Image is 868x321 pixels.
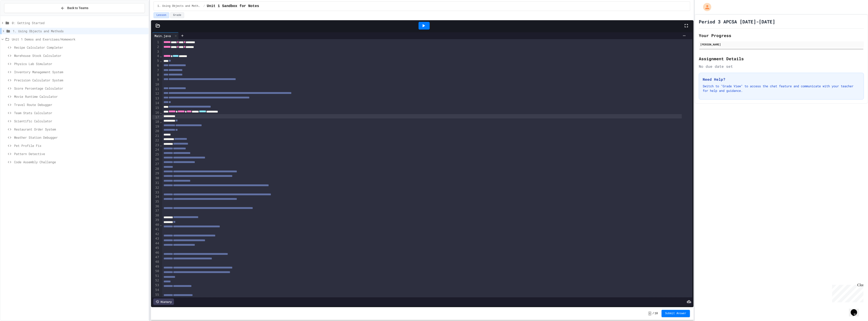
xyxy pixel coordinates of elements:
[13,29,147,33] span: 1. Using Objects and Methods
[152,236,160,241] div: 43
[157,4,201,8] span: 1. Using Objects and Methods
[152,251,160,255] div: 46
[665,312,687,315] span: Submit Answer
[152,78,160,82] div: 9
[699,64,864,69] div: No due date set
[160,143,162,147] span: Fold line
[160,111,162,114] span: Fold line
[152,143,160,148] div: 23
[152,195,160,199] div: 34
[152,32,179,39] div: Main.java
[152,106,160,110] div: 15
[152,181,160,186] div: 31
[14,78,147,83] span: Precision Calculator System
[152,260,160,264] div: 48
[152,171,160,176] div: 29
[152,246,160,251] div: 45
[14,135,147,140] span: Weather Station Debugger
[152,50,160,54] div: 3
[152,124,160,129] div: 19
[152,227,160,232] div: 41
[2,2,31,29] div: Chat with us now!Close
[152,167,160,171] div: 28
[207,3,259,9] span: Unit 1 Sandbox for Notes
[14,86,147,91] span: Score Percentage Calculator
[152,283,160,288] div: 53
[662,310,690,317] button: Submit Answer
[152,162,160,167] div: 27
[703,77,860,82] h3: Need Help?
[703,84,860,93] p: Switch to "Grade View" to access the chat feature and communicate with your teacher for help and ...
[154,12,169,18] button: Lesson
[152,54,160,59] div: 4
[152,152,160,157] div: 25
[648,311,652,316] span: -
[170,12,184,18] button: Grade
[152,199,160,204] div: 35
[152,129,160,134] div: 20
[152,223,160,227] div: 40
[152,186,160,190] div: 32
[152,82,160,87] div: 10
[67,6,89,10] span: Back to Teams
[14,151,147,156] span: Pattern Detective
[14,127,147,132] span: Restaurant Order System
[152,269,160,274] div: 50
[152,91,160,96] div: 12
[152,33,173,38] div: Main.java
[699,18,775,25] h1: Period 3 APCSA [DATE]-[DATE]
[152,96,160,101] div: 13
[152,63,160,68] div: 6
[153,298,174,305] div: History
[152,73,160,78] div: 8
[152,204,160,209] div: 36
[652,312,654,315] span: /
[152,134,160,138] div: 21
[14,53,147,58] span: Warehouse Stock Calculator
[152,208,160,213] div: 37
[14,102,147,107] span: Travel Route Debugger
[14,94,147,99] span: Movie Runtime Calculator
[700,42,863,46] div: [PERSON_NAME]
[655,312,658,315] span: 10
[152,241,160,246] div: 44
[4,3,145,13] button: Back to Teams
[152,115,160,120] div: 17
[152,59,160,63] div: 5
[152,176,160,181] div: 30
[14,160,147,164] span: Code Assembly Challenge
[12,37,147,42] span: Unit 1 Demos and Exercises/Homework
[152,157,160,162] div: 26
[160,223,162,226] span: Fold line
[160,54,162,58] span: Fold line
[12,20,147,25] span: 0: Getting Started
[152,213,160,218] div: 38
[152,120,160,124] div: 18
[152,232,160,236] div: 42
[152,264,160,269] div: 49
[14,119,147,123] span: Scientific Calculator
[699,55,864,62] h2: Assignment Details
[14,61,147,66] span: Physics Lab Simulator
[152,288,160,293] div: 54
[160,120,162,123] span: Fold line
[152,40,160,45] div: 1
[152,278,160,283] div: 52
[152,274,160,278] div: 51
[152,110,160,115] div: 16
[14,110,147,115] span: Team Stats Calculator
[152,148,160,152] div: 24
[698,2,712,12] div: My Account
[152,255,160,260] div: 47
[14,143,147,148] span: Pet Profile Fix
[152,87,160,92] div: 11
[160,59,162,63] span: Fold line
[152,45,160,50] div: 2
[152,218,160,223] div: 39
[152,297,160,302] div: 56
[14,70,147,74] span: Inventory Management System
[152,190,160,195] div: 33
[152,293,160,297] div: 55
[203,4,205,8] span: /
[830,283,863,302] iframe: chat widget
